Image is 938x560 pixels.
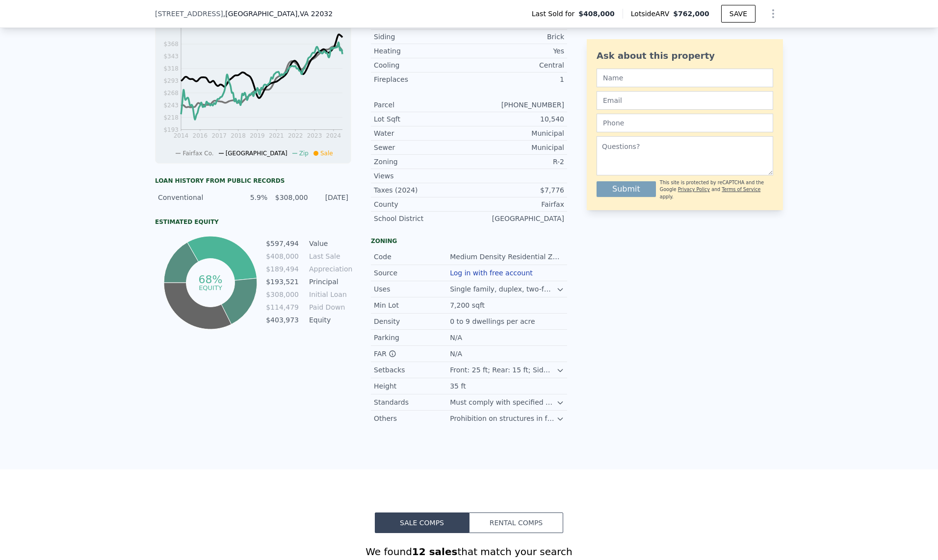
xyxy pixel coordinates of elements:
td: Principal [307,276,351,287]
div: $308,000 [273,193,308,202]
button: Show Options [763,4,783,24]
div: Municipal [469,128,564,138]
div: Siding [374,32,469,42]
td: Last Sale [307,251,351,262]
div: Sewer [374,143,469,152]
div: Source [374,268,450,278]
td: $114,479 [265,302,299,313]
div: Others [374,414,450,423]
tspan: $268 [163,90,179,97]
span: $762,000 [673,10,709,18]
div: Height [374,381,450,391]
div: Fairfax [469,199,564,209]
div: Water [374,128,469,138]
tspan: 2016 [193,132,208,139]
td: $408,000 [265,251,299,262]
div: Heating [374,46,469,56]
tspan: $343 [163,53,179,60]
button: Log in with free account [450,269,533,277]
span: Fairfax Co. [182,150,213,157]
div: Municipal [469,143,564,152]
div: N/A [450,333,464,342]
div: Central [469,60,564,70]
span: [STREET_ADDRESS] [155,9,223,19]
div: N/A [450,349,464,359]
tspan: 2019 [250,132,265,139]
button: SAVE [721,5,756,23]
tspan: 2024 [326,132,341,139]
tspan: 2017 [211,132,227,139]
tspan: $193 [163,126,179,133]
button: Rental Comps [469,512,563,533]
input: Email [597,91,773,110]
div: Views [374,171,469,181]
div: Brick [469,32,564,42]
td: $308,000 [265,289,299,300]
div: 0 to 9 dwellings per acre [450,317,537,326]
div: Fireplaces [374,74,469,84]
div: Min Lot [374,300,450,310]
tspan: 2018 [231,132,246,139]
span: $408,000 [578,9,615,19]
span: , VA 22032 [297,10,333,18]
div: Yes [469,46,564,56]
tspan: 2014 [174,132,189,139]
div: 5.9% [233,193,267,202]
td: Appreciation [307,264,351,274]
div: Zoning [374,157,469,167]
div: This site is protected by reCAPTCHA and the Google and apply. [660,179,773,200]
div: Parcel [374,100,469,110]
div: $7,776 [469,185,564,195]
div: 1 [469,74,564,84]
span: , [GEOGRAPHIC_DATA] [223,9,333,19]
td: $403,973 [265,315,299,325]
button: Submit [597,181,656,197]
div: 10,540 [469,114,564,124]
span: Sale [320,150,333,157]
div: Uses [374,284,450,294]
span: Last Sold for [532,9,579,19]
div: Ask about this property [597,49,773,63]
span: Zip [299,150,309,157]
div: Zoning [371,237,567,245]
tspan: equity [199,284,222,291]
tspan: $318 [163,65,179,72]
td: $597,494 [265,238,299,249]
div: Lot Sqft [374,114,469,124]
td: $189,494 [265,264,299,274]
tspan: $293 [163,77,179,84]
div: [DATE] [314,193,348,202]
tspan: 68% [198,273,222,286]
div: FAR [374,349,450,359]
td: Equity [307,315,351,325]
div: School District [374,214,469,223]
div: Standards [374,397,450,407]
div: [PHONE_NUMBER] [469,100,564,110]
div: Cooling [374,60,469,70]
div: Density [374,317,450,326]
div: Loan history from public records [155,177,351,185]
span: [GEOGRAPHIC_DATA] [226,150,287,157]
tspan: $218 [163,114,179,121]
div: Single family, duplex, two-family dwellings. [450,284,556,294]
input: Phone [597,114,773,132]
tspan: $408 [163,21,179,28]
div: Code [374,252,450,262]
input: Name [597,69,773,87]
div: County [374,199,469,209]
div: 7,200 sqft [450,300,487,310]
div: R-2 [469,157,564,167]
td: $193,521 [265,276,299,287]
div: Front: 25 ft; Rear: 15 ft; Side: 15 ft on one side and 5 ft on the other plus 5 ft additional per... [450,365,556,375]
div: Prohibition on structures in front setback area. [450,414,556,423]
div: We found that match your search [155,545,783,559]
td: Value [307,238,351,249]
div: Taxes (2024) [374,185,469,195]
span: Lotside ARV [631,9,673,19]
tspan: 2023 [307,132,322,139]
div: Estimated Equity [155,218,351,226]
strong: 12 sales [412,546,458,558]
tspan: $243 [163,102,179,109]
td: Initial Loan [307,289,351,300]
div: Setbacks [374,365,450,375]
